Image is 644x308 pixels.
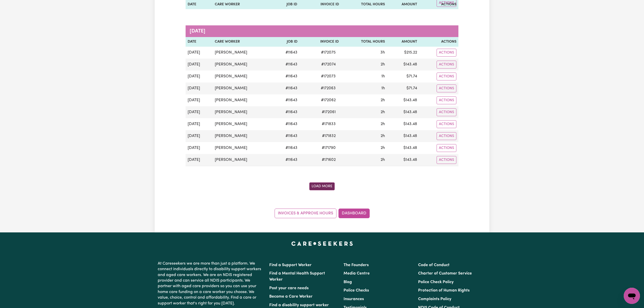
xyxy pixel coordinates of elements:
a: Dashboard [338,209,370,218]
td: [PERSON_NAME] [213,59,273,71]
td: [DATE] [186,154,213,166]
td: [DATE] [186,130,213,142]
caption: [DATE] [186,25,458,37]
button: Actions [437,96,456,104]
span: 2 hours [381,158,385,162]
a: Media Centre [344,271,370,276]
span: # 172073 [318,73,339,79]
span: # 172061 [319,109,339,115]
span: # 171790 [319,145,339,151]
td: # 11643 [273,106,299,118]
td: $ 215.22 [387,47,419,59]
td: $ 143.48 [387,130,419,142]
td: [DATE] [186,59,213,71]
td: $ 143.48 [387,154,419,166]
th: Invoice ID [299,37,341,47]
td: # 11643 [273,118,299,130]
span: # 171602 [319,157,339,163]
span: # 172075 [318,49,339,56]
td: # 11643 [273,71,299,82]
span: # 172063 [318,85,339,91]
button: Fetch older invoices [309,182,335,190]
td: $ 143.48 [387,106,419,118]
button: Actions [437,120,456,128]
a: Insurances [344,297,364,301]
a: Protection of Human Rights [418,288,470,293]
span: # 171833 [319,121,339,127]
td: $ 71.74 [387,82,419,94]
td: $ 143.48 [387,94,419,106]
td: [DATE] [186,118,213,130]
td: [PERSON_NAME] [213,94,273,106]
button: Actions [437,61,456,69]
th: Care Worker [213,37,273,47]
button: Actions [437,132,456,140]
td: # 11643 [273,130,299,142]
td: [DATE] [186,94,213,106]
a: The Founders [344,263,369,267]
span: 2 hours [381,134,385,138]
td: # 11643 [273,154,299,166]
td: # 11643 [273,142,299,154]
a: Blog [344,280,352,284]
span: 2 hours [381,146,385,150]
span: 2 hours [381,62,385,66]
td: [PERSON_NAME] [213,130,273,142]
th: Amount [387,37,419,47]
span: 3 hours [380,50,385,55]
a: Code of Conduct [418,263,450,267]
td: [DATE] [186,106,213,118]
td: [PERSON_NAME] [213,47,273,59]
a: Become a Care Worker [269,295,313,299]
iframe: Button to launch messaging window, conversation in progress [624,288,640,304]
button: Actions [437,144,456,152]
span: 2 hours [381,110,385,114]
td: [PERSON_NAME] [213,142,273,154]
a: Police Checks [344,288,369,293]
span: # 172074 [318,61,339,67]
td: [DATE] [186,142,213,154]
button: Actions [437,49,456,57]
td: # 11643 [273,47,299,59]
a: Careseekers home page [291,242,353,246]
td: $ 143.48 [387,59,419,71]
th: Actions [419,37,458,47]
td: [PERSON_NAME] [213,106,273,118]
td: [PERSON_NAME] [213,154,273,166]
a: Complaints Policy [418,297,451,301]
span: # 171832 [319,133,339,139]
td: # 11643 [273,94,299,106]
span: 1 hour [381,86,385,90]
td: [PERSON_NAME] [213,118,273,130]
th: Job ID [273,37,299,47]
span: 2 hours [381,98,385,102]
td: [DATE] [186,82,213,94]
td: [PERSON_NAME] [213,82,273,94]
span: # 172062 [318,97,339,103]
a: Find a Support Worker [269,263,312,267]
a: Find a disability support worker [269,303,329,307]
td: $ 143.48 [387,142,419,154]
button: Actions [437,108,456,116]
span: 2 hours [381,122,385,126]
td: $ 143.48 [387,118,419,130]
a: Find a Mental Health Support Worker [269,271,325,282]
button: Actions [437,73,456,80]
button: Actions [437,84,456,92]
a: Police Check Policy [418,280,454,284]
td: # 11643 [273,59,299,71]
td: [DATE] [186,47,213,59]
td: # 11643 [273,82,299,94]
th: Total Hours [341,37,387,47]
td: [PERSON_NAME] [213,71,273,82]
td: [DATE] [186,71,213,82]
th: Date [186,37,213,47]
a: Post your care needs [269,286,309,290]
span: 1 hour [381,74,385,78]
a: Charter of Customer Service [418,271,472,276]
a: Invoices & Approve Hours [275,209,336,218]
td: $ 71.74 [387,71,419,82]
button: Actions [437,156,456,164]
